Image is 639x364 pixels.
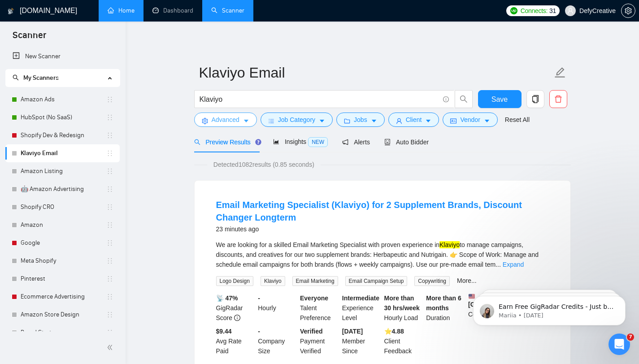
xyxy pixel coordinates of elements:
[258,328,260,335] b: -
[194,139,259,146] span: Preview Results
[396,117,402,124] span: user
[521,6,548,16] span: Connects:
[200,94,439,105] input: Search Freelance Jobs...
[5,144,120,162] li: Klaviyo Email
[621,4,635,18] button: setting
[278,115,315,125] span: Job Category
[106,293,113,300] span: holder
[388,113,439,127] button: userClientcaret-down
[455,95,472,103] span: search
[5,91,120,108] li: Amazon Ads
[211,7,244,14] a: searchScanner
[194,113,257,127] button: settingAdvancedcaret-down
[106,257,113,264] span: holder
[152,7,193,14] a: dashboardDashboard
[214,326,256,356] div: Avg Rate Paid
[340,326,383,356] div: Member Since
[5,288,120,306] li: Ecommerce Advertising
[383,326,425,356] div: Client Feedback
[216,328,232,335] b: $9.44
[8,4,14,18] img: logo
[261,113,333,127] button: barsJob Categorycaret-down
[308,137,328,147] span: NEW
[21,144,106,162] a: Klaviyo Email
[23,74,59,82] span: My Scanners
[426,295,461,312] b: More than 6 months
[298,293,340,323] div: Talent Preference
[609,334,630,355] iframe: Intercom live chat
[234,315,240,321] span: info-circle
[340,293,383,323] div: Experience Level
[319,117,325,124] span: caret-down
[549,90,567,108] button: delete
[300,295,328,302] b: Everyone
[106,275,113,282] span: holder
[106,239,113,247] span: holder
[21,324,106,342] a: Brand Strategy
[216,240,549,269] div: We are looking for a skilled Email Marketing Specialist with proven experience in to manage campa...
[496,261,501,268] span: ...
[5,126,120,144] li: Shopify Dev & Redesign
[21,252,106,270] a: Meta Shopify
[5,270,120,288] li: Pinterest
[450,117,456,124] span: idcard
[13,74,19,81] span: search
[5,216,120,234] li: Amazon
[5,234,120,252] li: Google
[21,216,106,234] a: Amazon
[478,90,522,108] button: Save
[491,94,508,105] span: Save
[384,139,429,146] span: Auto Bidder
[342,328,363,335] b: [DATE]
[342,295,379,302] b: Intermediate
[106,132,113,139] span: holder
[21,108,106,126] a: HubSpot (No SaaS)
[21,198,106,216] a: Shopify CRO
[107,343,116,352] span: double-left
[503,261,524,268] a: Expand
[13,48,113,65] a: New Scanner
[425,117,431,124] span: caret-down
[21,180,106,198] a: 🤖 Amazon Advertising
[505,115,530,125] a: Reset All
[21,126,106,144] a: Shopify Dev & Redesign
[300,328,323,335] b: Verified
[5,108,120,126] li: HubSpot (No SaaS)
[621,7,635,14] a: setting
[106,221,113,229] span: holder
[216,295,238,302] b: 📡 47%
[622,7,635,14] span: setting
[383,293,425,323] div: Hourly Load
[344,117,350,124] span: folder
[243,117,249,124] span: caret-down
[298,326,340,356] div: Payment Verified
[5,162,120,180] li: Amazon Listing
[5,180,120,198] li: 🤖 Amazon Advertising
[406,115,422,125] span: Client
[216,200,522,222] a: Email Marketing Specialist (Klaviyo) for 2 Supplement Brands, Discount Changer Longterm
[439,241,460,248] mark: Klaviyo
[13,74,59,82] span: My Scanners
[443,113,497,127] button: idcardVendorcaret-down
[214,293,256,323] div: GigRadar Score
[256,293,298,323] div: Hourly
[21,162,106,180] a: Amazon Listing
[292,276,338,286] span: Email Marketing
[194,139,200,145] span: search
[567,8,574,14] span: user
[21,270,106,288] a: Pinterest
[256,326,298,356] div: Company Size
[261,276,285,286] span: Klaviyo
[384,295,420,312] b: More than 30 hrs/week
[345,276,408,286] span: Email Campaign Setup
[106,204,113,211] span: holder
[424,293,466,323] div: Duration
[414,276,450,286] span: Copywriting
[106,96,113,103] span: holder
[5,252,120,270] li: Meta Shopify
[342,139,370,146] span: Alerts
[5,29,53,48] span: Scanner
[202,117,208,124] span: setting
